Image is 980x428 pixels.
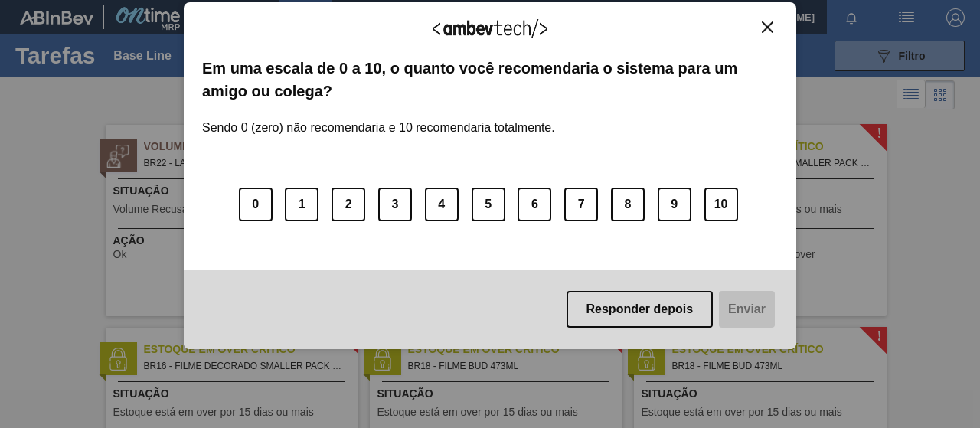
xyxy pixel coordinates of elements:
[202,57,778,103] label: Em uma escala de 0 a 10, o quanto você recomendaria o sistema para um amigo ou colega?
[567,291,714,328] button: Responder depois
[658,188,691,221] button: 9
[433,19,547,38] img: Logo Ambevtech
[762,21,773,33] img: Close
[564,188,598,221] button: 7
[285,188,318,221] button: 1
[518,188,551,221] button: 6
[425,188,459,221] button: 4
[378,188,412,221] button: 3
[202,103,555,135] label: Sendo 0 (zero) não recomendaria e 10 recomendaria totalmente.
[611,188,645,221] button: 8
[239,188,273,221] button: 0
[332,188,365,221] button: 2
[472,188,505,221] button: 5
[757,21,778,34] button: Close
[704,188,738,221] button: 10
